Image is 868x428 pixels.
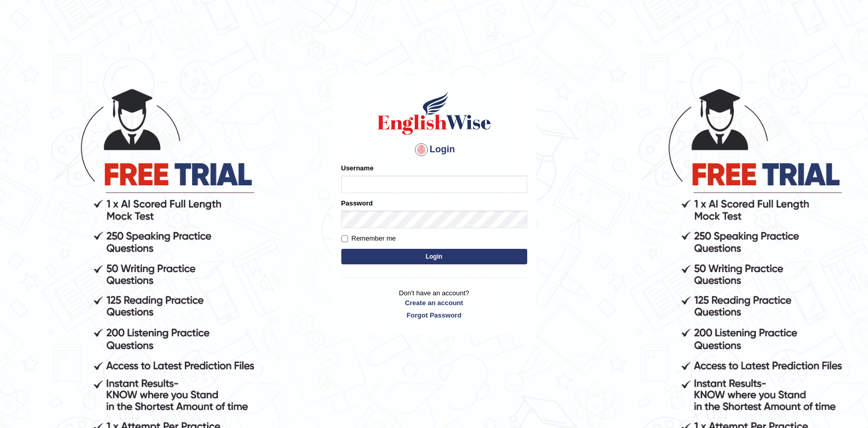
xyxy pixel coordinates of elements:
[341,310,527,320] a: Forgot Password
[341,298,527,308] a: Create an account
[375,90,493,136] img: Logo of English Wise sign in for intelligent practice with AI
[341,141,527,158] h4: Login
[341,249,527,264] button: Login
[341,288,527,320] p: Don't have an account?
[341,235,348,242] input: Remember me
[341,198,373,208] label: Password
[341,163,374,173] label: Username
[341,233,396,244] label: Remember me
